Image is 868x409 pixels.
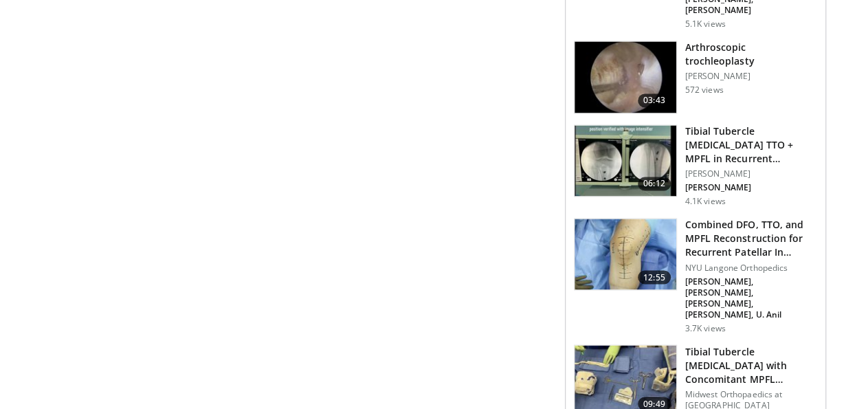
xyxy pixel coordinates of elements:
p: 4.1K views [685,197,726,208]
img: 60092450-860b-4f1d-8e98-fc1e110d8cae.150x105_q85_crop-smart_upscale.jpg [575,126,676,197]
span: 03:43 [638,94,671,108]
span: 06:12 [638,177,671,191]
h3: Arthroscopic trochleoplasty [685,41,817,69]
h3: Tibial Tubercle [MEDICAL_DATA] with Concomitant MPFL Reconstruction [685,345,817,386]
a: 12:55 Combined DFO, TTO, and MPFL Reconstruction for Recurrent Patellar In… NYU Langone Orthopedi... [574,219,817,334]
h3: Tibial Tubercle [MEDICAL_DATA] TTO + MPFL in Recurrent [MEDICAL_DATA] of the… [685,125,817,166]
a: 03:43 Arthroscopic trochleoplasty [PERSON_NAME] 572 views [574,41,817,114]
p: 5.1K views [685,19,726,30]
a: 06:12 Tibial Tubercle [MEDICAL_DATA] TTO + MPFL in Recurrent [MEDICAL_DATA] of the… [PERSON_NAME]... [574,125,817,208]
p: 3.7K views [685,323,726,334]
p: [PERSON_NAME], [PERSON_NAME], [PERSON_NAME], [PERSON_NAME], U. Anil [685,276,817,320]
p: [PERSON_NAME] [685,169,817,180]
p: NYU Langone Orthopedics [685,263,817,274]
p: [PERSON_NAME] [685,183,817,194]
img: 6581762a-d73e-4f67-b68b-ed2d5125c0ce.150x105_q85_crop-smart_upscale.jpg [575,42,676,113]
p: [PERSON_NAME] [685,71,817,82]
img: 377563cd-f6af-433d-aec0-9573f1eade20.JPG.150x105_q85_crop-smart_upscale.jpg [575,219,676,291]
span: 12:55 [638,271,671,285]
p: 572 views [685,85,724,96]
h3: Combined DFO, TTO, and MPFL Reconstruction for Recurrent Patellar In… [685,219,817,260]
